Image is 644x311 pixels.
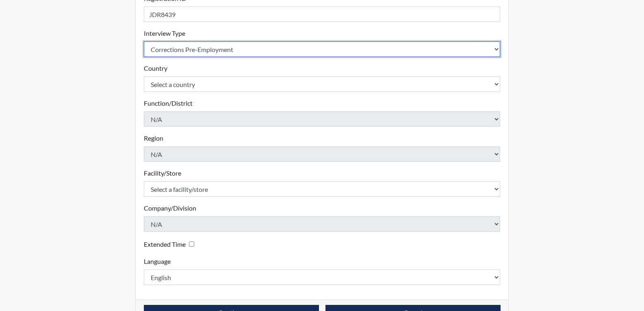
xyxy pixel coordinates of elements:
label: Language [144,257,171,266]
label: Function/District [144,98,193,108]
label: Extended Time [144,239,186,249]
label: Region [144,133,163,143]
div: Checking this box will provide the interviewee with an accomodation of extra time to answer each ... [144,238,197,250]
label: Country [144,63,167,73]
label: Interview Type [144,28,185,38]
label: Facility/Store [144,168,181,178]
input: Insert a Registration ID, which needs to be a unique alphanumeric value for each interviewee [144,7,501,22]
label: Company/Division [144,203,196,213]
